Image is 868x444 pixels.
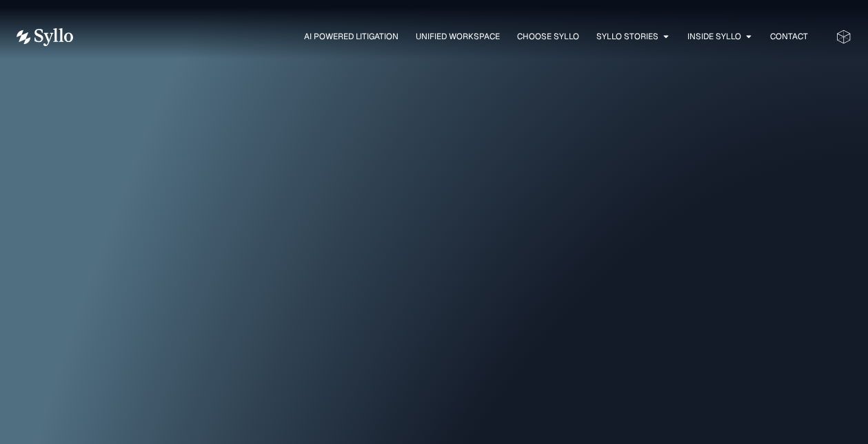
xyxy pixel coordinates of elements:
[596,30,658,43] a: Syllo Stories
[416,30,500,43] a: Unified Workspace
[101,30,808,43] div: Menu Toggle
[101,30,808,43] nav: Menu
[770,30,808,43] a: Contact
[517,30,579,43] a: Choose Syllo
[304,30,398,43] a: AI Powered Litigation
[687,30,741,43] a: Inside Syllo
[17,28,73,46] img: Vector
